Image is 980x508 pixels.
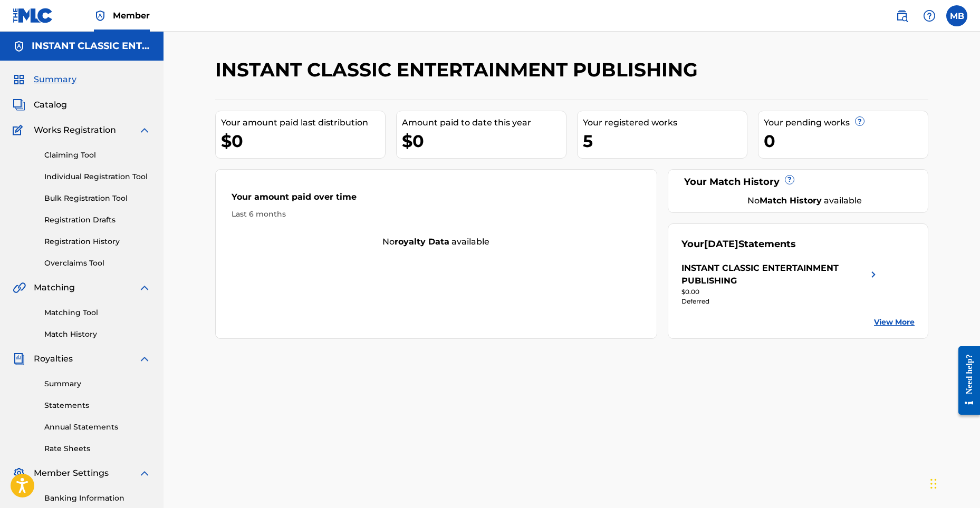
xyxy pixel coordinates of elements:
[44,422,151,433] a: Annual Statements
[216,236,657,248] div: No available
[695,194,915,207] div: No available
[13,99,67,111] a: CatalogCatalog
[681,237,796,251] div: Your Statements
[13,8,53,23] img: MLC Logo
[34,467,109,480] span: Member Settings
[395,237,449,247] strong: royalty data
[896,9,908,22] img: search
[138,124,151,136] img: expand
[681,262,867,287] div: INSTANT CLASSIC ENTERTAINMENT PUBLISHING
[44,493,151,504] a: Banking Information
[44,258,151,269] a: Overclaims Tool
[930,468,937,500] div: Drag
[94,9,107,22] img: Top Rightsholder
[764,116,928,129] div: Your pending works
[13,353,25,365] img: Royalties
[891,5,912,26] a: Public Search
[32,40,151,52] h5: INSTANT CLASSIC ENTERTAINMENT PUBLISHING
[13,73,76,86] a: SummarySummary
[44,329,151,340] a: Match History
[681,297,880,306] div: Deferred
[704,238,738,250] span: [DATE]
[13,73,25,86] img: Summary
[13,467,25,480] img: Member Settings
[44,378,151,389] a: Summary
[13,281,26,294] img: Matching
[34,99,67,111] span: Catalog
[232,191,641,209] div: Your amount paid over time
[402,129,566,153] div: $0
[681,262,880,306] a: INSTANT CLASSIC ENTERTAINMENT PUBLISHINGright chevron icon$0.00Deferred
[785,175,794,184] span: ?
[138,467,151,480] img: expand
[13,124,26,136] img: Works Registration
[215,58,703,82] h2: INSTANT CLASSIC ENTERTAINMENT PUBLISHING
[138,281,151,294] img: expand
[113,9,150,22] span: Member
[34,124,116,136] span: Works Registration
[221,129,385,153] div: $0
[681,287,880,297] div: $0.00
[950,338,980,423] iframe: Resource Center
[221,116,385,129] div: Your amount paid last distribution
[34,353,73,365] span: Royalties
[923,9,936,22] img: help
[13,99,25,111] img: Catalog
[867,262,880,287] img: right chevron icon
[44,150,151,161] a: Claiming Tool
[138,353,151,365] img: expand
[927,457,980,508] iframe: Chat Widget
[44,400,151,411] a: Statements
[681,175,915,189] div: Your Match History
[583,116,747,129] div: Your registered works
[34,281,75,294] span: Matching
[44,193,151,204] a: Bulk Registration Tool
[919,5,940,26] div: Help
[232,209,641,220] div: Last 6 months
[44,443,151,454] a: Rate Sheets
[402,116,566,129] div: Amount paid to date this year
[856,117,864,125] span: ?
[760,196,822,206] strong: Match History
[13,40,25,53] img: Accounts
[44,171,151,182] a: Individual Registration Tool
[874,317,915,328] a: View More
[764,129,928,153] div: 0
[946,5,967,26] div: User Menu
[44,307,151,318] a: Matching Tool
[44,236,151,247] a: Registration History
[583,129,747,153] div: 5
[34,73,76,86] span: Summary
[44,214,151,226] a: Registration Drafts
